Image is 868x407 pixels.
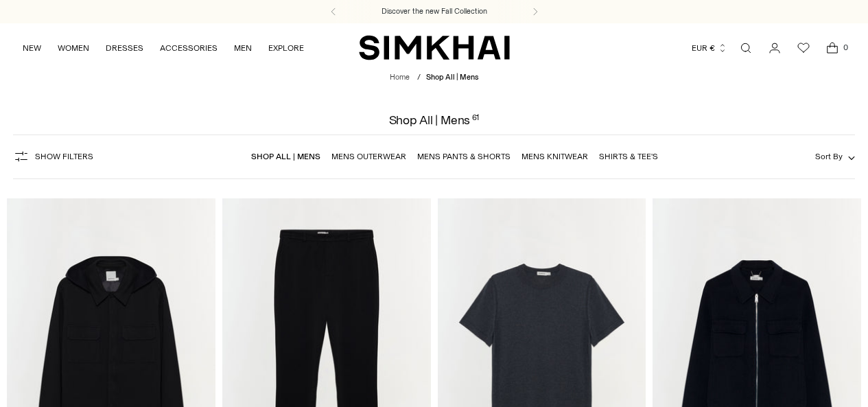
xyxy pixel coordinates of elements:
button: Sort By [815,149,855,164]
a: Shirts & Tee's [599,152,658,161]
span: Show Filters [35,152,93,161]
span: Shop All | Mens [426,73,478,82]
button: Show Filters [13,146,93,167]
nav: breadcrumbs [390,72,478,84]
a: Mens Outerwear [331,152,406,161]
a: Shop All | Mens [251,152,320,161]
a: MEN [234,33,252,63]
nav: Linked collections [251,142,658,171]
a: Discover the new Fall Collection [382,6,487,17]
a: Wishlist [790,34,817,62]
a: Open search modal [732,34,760,62]
span: 0 [839,41,852,54]
a: Go to the account page [761,34,788,62]
a: NEW [23,33,41,63]
div: / [417,72,421,84]
div: 61 [472,114,480,126]
a: Open cart modal [819,34,846,62]
a: SIMKHAI [359,34,510,61]
a: ACCESSORIES [160,33,218,63]
a: DRESSES [106,33,143,63]
a: EXPLORE [268,33,304,63]
a: Mens Pants & Shorts [417,152,511,161]
a: Mens Knitwear [521,152,588,161]
span: Sort By [815,152,843,161]
h1: Shop All | Mens [389,114,480,126]
button: EUR € [692,33,727,63]
a: Home [390,73,410,82]
a: WOMEN [58,33,89,63]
